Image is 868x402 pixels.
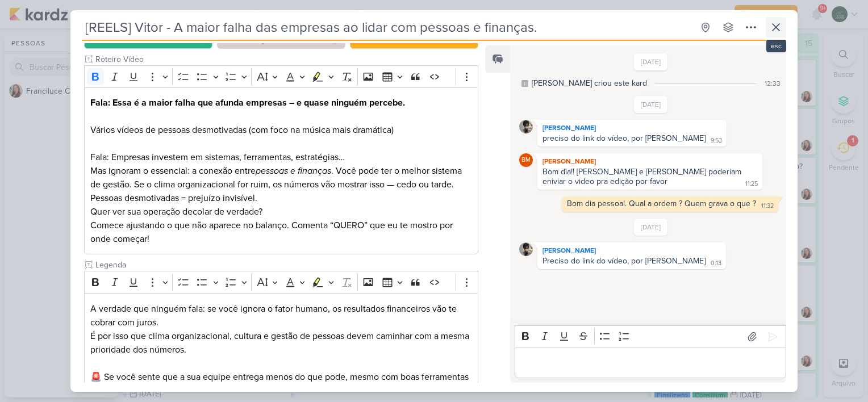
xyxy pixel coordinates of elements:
div: Bom dia pessoal. Qual a ordem ? Quem grava o que ? [567,199,756,208]
div: 0:13 [711,259,721,268]
div: 9:53 [711,136,722,145]
div: [PERSON_NAME] [540,156,760,167]
p: BM [521,157,531,164]
div: 11:32 [761,202,774,211]
div: Beth Monteiro [519,153,533,167]
input: Texto sem título [93,259,478,271]
img: Arthur Branze [519,242,533,256]
input: Texto sem título [93,53,478,65]
div: [PERSON_NAME] [540,122,724,133]
div: [PERSON_NAME] criou este kard [532,77,647,89]
h4: Fala: Empresas investem em sistemas, ferramentas, estratégias… Mas ignoram o essencial: a conexão... [90,150,472,205]
div: Editor toolbar [84,271,478,293]
div: 12:33 [765,78,781,89]
div: [PERSON_NAME] [540,245,724,256]
div: 11:25 [745,179,758,189]
input: Kard Sem Título [82,17,693,37]
div: preciso do link do vídeo, por [PERSON_NAME] [542,133,706,143]
p: Vários vídeos de pessoas desmotivadas (com foco na música mais dramática) [90,123,472,137]
div: Editor editing area: main [84,87,478,255]
div: Editor toolbar [515,325,786,347]
div: Preciso do link do vídeo, por [PERSON_NAME] [542,256,706,266]
div: Bom dia!! [PERSON_NAME] e [PERSON_NAME] poderiam eniviar o video pra edição por favor [542,167,744,186]
div: Editor editing area: main [515,347,786,378]
div: Editor toolbar [84,65,478,87]
p: Quer ver sua operação decolar de verdade? Comece ajustando o que não aparece no balanço. Comenta ... [90,205,472,246]
strong: Fala: Essa é a maior falha que afunda empresas – e quase ninguém percebe. [90,97,405,108]
i: pessoas e finanças [256,165,331,177]
div: esc [766,40,786,52]
img: Arthur Branze [519,120,533,133]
